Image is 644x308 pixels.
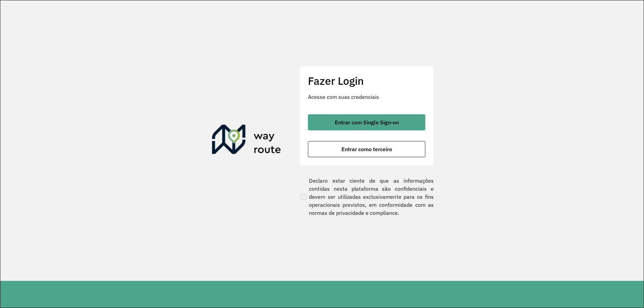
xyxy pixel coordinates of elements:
img: Roteirizador AmbevTech [212,125,281,157]
button: button [308,114,425,130]
button: button [308,141,425,157]
h2: Fazer Login [308,74,425,87]
label: Declaro estar ciente de que as informações contidas nesta plataforma são confidenciais e devem se... [300,177,434,217]
p: Acesse com suas credenciais [308,93,425,101]
span: Entrar como terceiro [341,146,392,152]
span: Entrar com Single Sign-on [335,120,399,125]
